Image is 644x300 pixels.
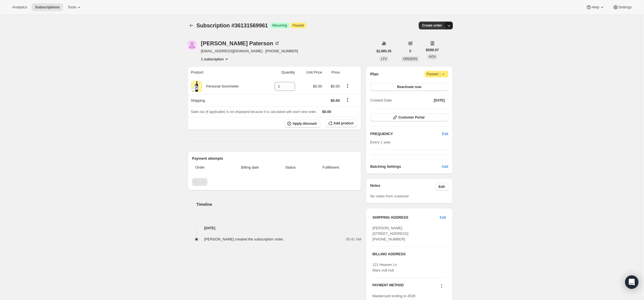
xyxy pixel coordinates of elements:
[35,5,60,10] span: Subscriptions
[422,23,442,28] span: Create order
[373,47,395,55] button: $2,995.35
[313,84,322,88] span: $0.00
[285,119,320,128] button: Apply discount
[409,49,411,53] span: 5
[188,41,197,49] span: Andrew Paterson
[227,165,273,170] span: Billing date
[439,72,440,76] span: |
[370,131,442,137] h2: FREQUENCY
[429,55,436,59] span: AOV
[397,85,421,89] span: Reactivate now
[372,226,408,241] span: [PERSON_NAME] [STREET_ADDRESS] [PHONE_NUMBER]
[343,83,352,89] button: Product actions
[188,94,263,107] th: Shipping
[201,48,298,54] span: [EMAIL_ADDRESS][DOMAIN_NAME] · [PHONE_NUMBER]
[438,162,451,171] button: Add
[370,83,448,91] button: Reactivate now
[618,5,632,10] span: Settings
[343,97,352,103] button: Shipping actions
[372,215,440,220] h3: SHIPPING ADDRESS
[331,84,340,88] span: $0.00
[434,98,445,103] span: [DATE]
[201,56,229,62] button: Product actions
[442,131,448,137] span: Edit
[370,140,391,144] span: Every 1 year
[64,3,85,11] button: Tools
[435,183,448,191] button: Edit
[191,110,317,114] span: Sales tax (if applicable) is not displayed because it is calculated with each new order.
[440,215,446,220] span: Edit
[68,5,76,10] span: Tools
[192,161,226,174] th: Order
[370,98,392,103] span: Created Date
[398,115,424,120] span: Customer Portal
[297,66,324,79] th: Unit Price
[372,283,404,290] h3: PAYMENT METHOD
[419,22,445,29] button: Create order
[334,121,353,126] span: Add product
[406,47,415,55] button: 5
[201,41,280,46] div: [PERSON_NAME] Paterson
[202,84,239,89] div: Personal Sommelier
[609,3,635,11] button: Settings
[381,57,387,61] span: LTV
[430,96,448,104] button: [DATE]
[324,66,341,79] th: Price
[370,194,409,198] span: No notes from customer
[372,251,446,257] h3: BILLING ADDRESS
[293,121,317,126] span: Apply discount
[372,263,397,272] span: 121 Heaven Ln Mars null null
[326,119,357,127] button: Add product
[370,114,448,121] button: Customer Portal
[370,164,442,169] h6: Batching Settings
[188,22,195,29] button: Subscriptions
[439,185,445,189] span: Edit
[192,156,357,161] h2: Payment attempts
[12,5,27,10] span: Analytics
[192,178,357,186] nav: Pagination
[442,164,448,169] span: Add
[370,183,435,191] h3: Notes
[322,110,331,114] span: $0.00
[191,81,202,92] img: product img
[272,23,287,28] span: Recurring
[592,5,599,10] span: Help
[188,66,263,79] th: Product
[439,129,451,138] button: Edit
[331,98,340,103] span: $0.00
[188,225,361,231] h4: [DATE]
[293,23,304,28] span: Paused
[32,3,63,11] button: Subscriptions
[346,237,361,242] span: 05:41 AM
[197,202,361,207] h2: Timeline
[9,3,30,11] button: Analytics
[276,165,305,170] span: Status
[204,237,284,241] span: [PERSON_NAME] created the subscription order.
[427,71,446,77] span: Paused
[426,47,439,53] span: $599.07
[263,66,297,79] th: Quantity
[308,165,353,170] span: Fulfillment
[403,57,417,61] span: ORDERS
[377,49,391,53] span: $2,995.35
[370,71,379,77] h2: Plan
[583,3,608,11] button: Help
[436,213,449,222] button: Edit
[197,22,268,29] span: Subscription #36131569961
[625,275,638,289] div: Open Intercom Messenger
